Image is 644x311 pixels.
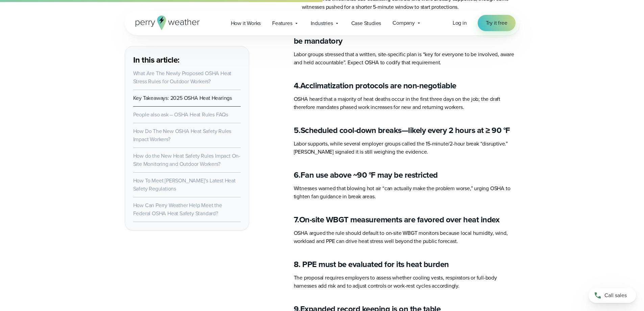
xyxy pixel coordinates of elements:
[294,24,515,47] strong: Written [MEDICAL_DATA] & Injury Prevention Plan (HIIPP) will be mandatory
[294,140,520,156] p: Labor supports, while several employer groups called the 15-minute/2-hour break “disruptive.” [PE...
[133,152,240,168] a: How do the New Heat Safety Rules Impact On-Site Monitoring and Outdoor Workers?
[294,95,520,111] p: OSHA heard that a majority of heat deaths occur in the first three days on the job; the draft the...
[294,80,520,91] h4: 4.
[301,169,438,181] strong: Fan use above ~90 °F may be restricted
[272,19,292,27] span: Features
[299,214,500,226] strong: On-site WBGT measurements are favored over heat index
[133,177,236,193] a: How To Meet [PERSON_NAME]’s Latest Heat Safety Regulations
[294,184,520,201] p: Witnesses warned that blowing hot air “can actually make the problem worse,” urging OSHA to tight...
[294,25,520,46] h4: 3.
[453,19,467,27] a: Log in
[294,229,520,245] p: OSHA argued the rule should default to on-site WBGT monitors because local humidity, wind, worklo...
[133,69,232,85] a: What Are The Newly Proposed OSHA Heat Stress Rules for Outdoor Workers?
[294,170,520,180] h4: 6.
[133,127,232,143] a: How Do The New OSHA Heat Safety Rules Impact Workers?
[392,19,415,27] span: Company
[225,16,267,30] a: How it Works
[351,19,381,27] span: Case Studies
[486,19,507,27] span: Try it free
[604,291,627,299] span: Call sales
[133,111,228,118] a: People also ask – OSHA Heat Rules FAQs
[133,201,222,217] a: How Can Perry Weather Help Meet the Federal OSHA Heat Safety Standard?
[345,16,387,30] a: Case Studies
[478,15,516,31] a: Try it free
[294,50,520,67] p: Labor groups stressed that a written, site-specific plan is “key for everyone to be involved, awa...
[294,258,449,270] strong: 8. PPE must be evaluated for its heat burden
[133,94,232,102] a: Key Takeaways: 2025 OSHA Heat Hearings
[589,288,636,303] a: Call sales
[294,125,520,136] h4: 5.
[133,54,241,65] h3: In this article:
[301,124,510,136] strong: Scheduled cool-down breaks—likely every 2 hours at ≥ 90 °F
[300,80,456,92] strong: Acclimatization protocols are non-negotiable
[231,19,261,27] span: How it Works
[294,214,520,225] h4: 7.
[311,19,333,27] span: Industries
[294,274,520,290] p: The proposal requires employers to assess whether cooling vests, respirators or full-body harness...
